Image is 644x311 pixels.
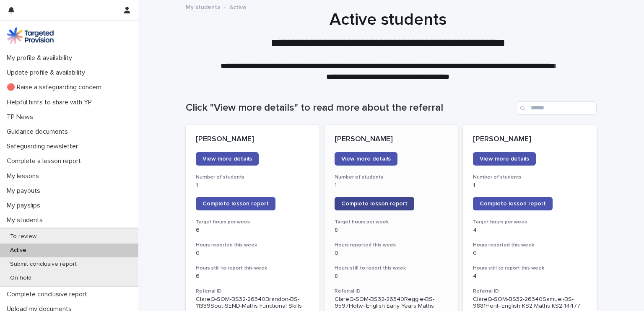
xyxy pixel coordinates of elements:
p: Active [229,2,247,11]
h3: Number of students [196,174,309,181]
p: My students [3,216,49,224]
p: 1 [196,182,309,189]
h3: Hours still to report this week [335,265,448,272]
h3: Hours still to report this week [473,265,587,272]
p: 0 [473,250,587,257]
p: 4 [473,273,587,280]
p: 6 [196,227,309,234]
p: 0 [196,250,309,257]
p: Update profile & availability [3,69,92,77]
p: To review [3,233,43,240]
h3: Hours reported this week [335,242,448,249]
p: My profile & availability [3,54,79,62]
h1: Active students [182,10,593,30]
p: On hold [3,275,38,282]
p: 8 [335,227,448,234]
p: 6 [196,273,309,280]
input: Search [517,101,597,115]
h3: Target hours per week [335,219,448,225]
h1: Click "View more details" to read more about the referral [186,102,514,114]
span: View more details [341,156,391,162]
p: TP News [3,113,40,121]
span: View more details [203,156,252,162]
p: My payslips [3,202,47,210]
p: 1 [335,182,448,189]
p: Active [3,247,33,254]
p: [PERSON_NAME] [335,135,448,144]
p: 🔴 Raise a safeguarding concern [3,83,108,91]
a: Complete lesson report [335,197,414,210]
p: My payouts [3,187,47,195]
span: Complete lesson report [203,201,269,207]
p: [PERSON_NAME] [473,135,587,144]
h3: Number of students [335,174,448,181]
h3: Referral ID [335,288,448,295]
h3: Target hours per week [196,219,309,225]
p: Complete a lesson report [3,157,88,165]
a: Complete lesson report [473,197,553,210]
h3: Target hours per week [473,219,587,225]
span: View more details [480,156,529,162]
p: 1 [473,182,587,189]
h3: Hours still to report this week [196,265,309,272]
h3: Referral ID [473,288,587,295]
a: View more details [473,152,536,166]
p: Guidance documents [3,128,75,136]
p: Submit conclusive report [3,261,83,268]
p: [PERSON_NAME] [196,135,309,144]
p: ClareQ-SOM-BS32-26340Samuel-BS-9881Henl--English KS2 Maths KS2-14477 [473,296,587,310]
a: My students [186,2,220,11]
img: M5nRWzHhSzIhMunXDL62 [7,27,54,44]
a: View more details [196,152,259,166]
p: My lessons [3,172,46,180]
a: View more details [335,152,397,166]
p: 8 [335,273,448,280]
h3: Hours reported this week [473,242,587,249]
a: Complete lesson report [196,197,275,210]
h3: Hours reported this week [196,242,309,249]
p: 0 [335,250,448,257]
p: Helpful hints to share with YP [3,98,99,106]
h3: Number of students [473,174,587,181]
h3: Referral ID [196,288,309,295]
span: Complete lesson report [480,201,546,207]
p: Complete conclusive report [3,290,94,298]
span: Complete lesson report [341,201,408,207]
p: 4 [473,227,587,234]
p: Safeguarding newsletter [3,143,85,150]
